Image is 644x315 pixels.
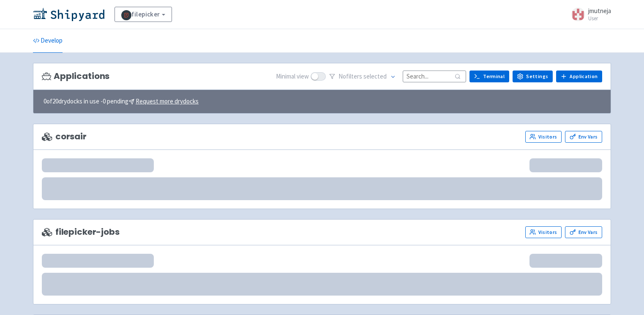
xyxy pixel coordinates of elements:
u: Request more drydocks [136,97,199,105]
a: Settings [513,71,553,82]
span: corsair [42,132,87,141]
small: User [588,16,611,21]
img: Shipyard logo [33,8,104,21]
span: filepicker-jobs [42,227,120,237]
h3: Applications [42,71,109,81]
span: Minimal view [276,72,309,81]
span: jmutneja [588,7,611,15]
a: Application [556,71,602,82]
a: filepicker [115,7,172,22]
a: Develop [33,29,63,53]
input: Search... [403,71,466,82]
a: Env Vars [565,131,602,143]
span: No filter s [338,72,387,81]
a: Visitors [525,131,562,143]
a: Env Vars [565,226,602,238]
a: Visitors [525,226,562,238]
a: jmutneja User [566,8,611,21]
a: Terminal [469,71,509,82]
span: selected [363,72,387,80]
span: 0 of 20 drydocks in use - 0 pending [44,97,199,106]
